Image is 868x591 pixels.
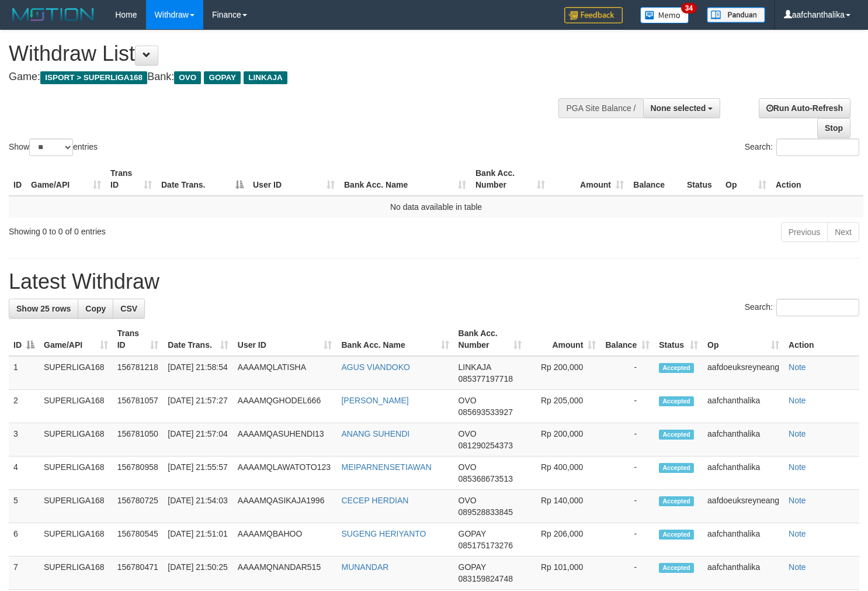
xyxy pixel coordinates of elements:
[682,163,721,196] th: Status
[341,396,408,405] a: [PERSON_NAME]
[759,98,850,118] a: Run Auto-Refresh
[707,7,765,23] img: panduan.png
[157,163,248,196] th: Date Trans.: activate to sort column descending
[163,490,232,523] td: [DATE] 21:54:03
[659,363,694,373] span: Accepted
[39,323,113,356] th: Game/API: activate to sort column ascending
[776,299,859,316] input: Search:
[113,390,164,423] td: 156781057
[817,118,850,138] a: Stop
[526,323,601,356] th: Amount: activate to sort column ascending
[39,423,113,457] td: SUPERLIGA168
[39,390,113,423] td: SUPERLIGA168
[721,163,771,196] th: Op: activate to sort column ascending
[526,423,601,457] td: Rp 200,000
[39,557,113,590] td: SUPERLIGA168
[113,557,164,590] td: 156780471
[341,429,409,438] a: ANANG SUHENDI
[600,423,654,457] td: -
[459,374,513,383] span: Copy 085377197718 to clipboard
[16,304,71,313] span: Show 25 rows
[643,98,721,118] button: None selected
[654,323,703,356] th: Status: activate to sort column ascending
[113,457,164,490] td: 156780958
[113,423,164,457] td: 156781050
[659,496,694,506] span: Accepted
[204,71,241,84] span: GOPAY
[9,42,567,65] h1: Withdraw List
[9,196,863,217] td: No data available in table
[459,396,477,405] span: OVO
[459,541,513,550] span: Copy 085175173276 to clipboard
[827,222,859,242] a: Next
[789,496,806,505] a: Note
[39,457,113,490] td: SUPERLIGA168
[9,490,39,523] td: 5
[341,496,408,505] a: CECEP HERDIAN
[9,323,39,356] th: ID: activate to sort column descending
[163,523,232,557] td: [DATE] 21:51:01
[336,323,453,356] th: Bank Acc. Name: activate to sort column ascending
[9,299,78,319] a: Show 25 rows
[526,356,601,390] td: Rp 200,000
[600,323,654,356] th: Balance: activate to sort column ascending
[789,396,806,405] a: Note
[659,530,694,540] span: Accepted
[85,304,106,313] span: Copy
[341,562,388,572] a: MUNANDAR
[600,390,654,423] td: -
[459,407,513,417] span: Copy 085693533927 to clipboard
[558,98,643,118] div: PGA Site Balance /
[459,474,513,483] span: Copy 085368673513 to clipboard
[703,356,784,390] td: aafdoeuksreyneang
[640,7,689,23] img: Button%20Memo.svg
[244,71,287,84] span: LINKAJA
[459,507,513,517] span: Copy 089528833845 to clipboard
[703,423,784,457] td: aafchanthalika
[9,457,39,490] td: 4
[9,390,39,423] td: 2
[233,390,337,423] td: AAAAMQGHODEL666
[600,356,654,390] td: -
[459,574,513,583] span: Copy 083159824748 to clipboard
[341,462,431,472] a: MEIPARNENSETIAWAN
[600,557,654,590] td: -
[113,490,164,523] td: 156780725
[459,496,477,505] span: OVO
[745,299,859,316] label: Search:
[341,362,409,372] a: AGUS VIANDOKO
[703,323,784,356] th: Op: activate to sort column ascending
[9,356,39,390] td: 1
[526,490,601,523] td: Rp 140,000
[526,557,601,590] td: Rp 101,000
[163,390,232,423] td: [DATE] 21:57:27
[600,523,654,557] td: -
[163,457,232,490] td: [DATE] 21:55:57
[9,71,567,83] h4: Game: Bank:
[789,362,806,372] a: Note
[113,356,164,390] td: 156781218
[454,323,526,356] th: Bank Acc. Number: activate to sort column ascending
[459,441,513,450] span: Copy 081290254373 to clipboard
[120,304,137,313] span: CSV
[106,163,157,196] th: Trans ID: activate to sort column ascending
[745,139,859,156] label: Search:
[629,163,682,196] th: Balance
[781,222,828,242] a: Previous
[659,430,694,440] span: Accepted
[550,163,629,196] th: Amount: activate to sort column ascending
[9,557,39,590] td: 7
[40,71,147,84] span: ISPORT > SUPERLIGA168
[163,423,232,457] td: [DATE] 21:57:04
[459,462,477,472] span: OVO
[9,270,859,293] h1: Latest Withdraw
[789,462,806,472] a: Note
[784,323,859,356] th: Action
[459,429,477,438] span: OVO
[9,139,98,156] label: Show entries
[29,139,73,156] select: Showentries
[703,457,784,490] td: aafchanthalika
[233,323,337,356] th: User ID: activate to sort column ascending
[233,356,337,390] td: AAAAMQLATISHA
[526,457,601,490] td: Rp 400,000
